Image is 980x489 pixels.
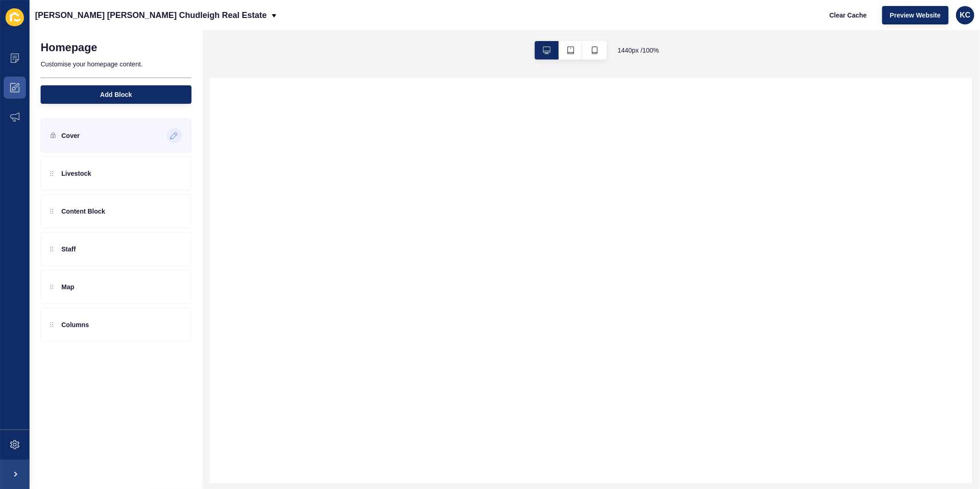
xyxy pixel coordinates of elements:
h1: Homepage [41,41,97,54]
button: Clear Cache [822,6,875,24]
p: Staff [61,244,76,254]
p: Map [61,282,74,292]
button: Add Block [41,85,191,104]
p: Content Block [61,207,105,216]
p: Livestock [61,169,91,178]
p: Cover [61,131,80,140]
span: Add Block [100,90,132,99]
p: [PERSON_NAME] [PERSON_NAME] Chudleigh Real Estate [35,4,267,27]
span: Preview Website [890,11,941,20]
p: Customise your homepage content. [41,54,191,74]
span: KC [960,11,970,20]
p: Columns [61,320,89,329]
button: Preview Website [882,6,949,24]
span: Clear Cache [830,11,867,20]
span: 1440 px / 100 % [618,46,659,55]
